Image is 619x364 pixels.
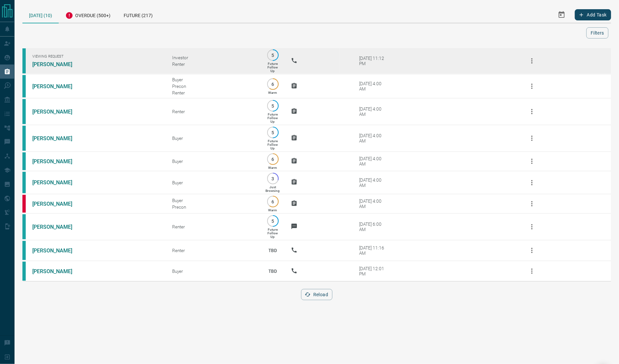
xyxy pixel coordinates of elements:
div: Buyer [172,77,254,82]
div: Renter [172,109,254,114]
p: Future Follow Up [267,113,278,123]
div: Buyer [172,136,254,141]
div: [DATE] (10) [22,7,59,23]
p: 5 [270,103,275,108]
div: condos.ca [22,241,26,260]
p: 6 [270,82,275,87]
button: Add Task [575,9,611,20]
div: [DATE] 12:01 PM [359,266,387,276]
div: Buyer [172,269,254,274]
div: Investor [172,55,254,60]
div: condos.ca [22,48,26,73]
a: [PERSON_NAME] [32,179,82,186]
button: Reload [301,289,332,300]
a: [PERSON_NAME] [32,224,82,230]
div: condos.ca [22,152,26,170]
div: [DATE] 6:00 AM [359,221,387,232]
div: condos.ca [22,126,26,151]
div: Renter [172,90,254,95]
div: condos.ca [22,214,26,239]
a: [PERSON_NAME] [32,135,82,142]
p: 5 [270,53,275,58]
span: Viewing Request [32,54,162,59]
button: Select Date Range [554,7,570,23]
div: condos.ca [22,172,26,193]
div: [DATE] 4:00 AM [359,156,387,167]
p: Future Follow Up [267,62,278,73]
div: Renter [172,62,254,67]
div: Precon [172,84,254,89]
div: condos.ca [22,262,26,281]
p: 3 [270,176,275,181]
div: condos.ca [22,99,26,124]
div: [DATE] 4:00 AM [359,177,387,188]
div: [DATE] 11:12 PM [359,56,387,66]
div: Buyer [172,159,254,164]
p: 5 [270,130,275,135]
p: TBD [264,262,281,280]
button: Filters [586,27,608,39]
a: [PERSON_NAME] [32,201,82,207]
p: 6 [270,157,275,162]
div: [DATE] 4:00 AM [359,133,387,143]
p: TBD [264,242,281,259]
p: 5 [270,219,275,223]
a: [PERSON_NAME] [32,61,82,67]
div: Precon [172,204,254,210]
p: Just Browsing [265,185,280,193]
p: Warm [268,166,277,169]
div: [DATE] 4:00 AM [359,198,387,209]
p: Future Follow Up [267,228,278,239]
p: Warm [268,91,277,94]
div: Buyer [172,198,254,203]
p: Warm [268,208,277,212]
div: condos.ca [22,75,26,97]
div: Renter [172,248,254,253]
a: [PERSON_NAME] [32,247,82,254]
div: [DATE] 11:16 AM [359,245,387,256]
div: Renter [172,224,254,229]
div: Buyer [172,180,254,185]
a: [PERSON_NAME] [32,268,82,274]
div: Future (217) [117,7,159,23]
p: Future Follow Up [267,139,278,150]
div: Overdue (500+) [59,7,117,23]
p: 6 [270,199,275,204]
a: [PERSON_NAME] [32,109,82,115]
div: property.ca [22,195,26,213]
div: [DATE] 4:00 AM [359,106,387,117]
a: [PERSON_NAME] [32,83,82,90]
div: [DATE] 4:00 AM [359,81,387,91]
a: [PERSON_NAME] [32,158,82,165]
